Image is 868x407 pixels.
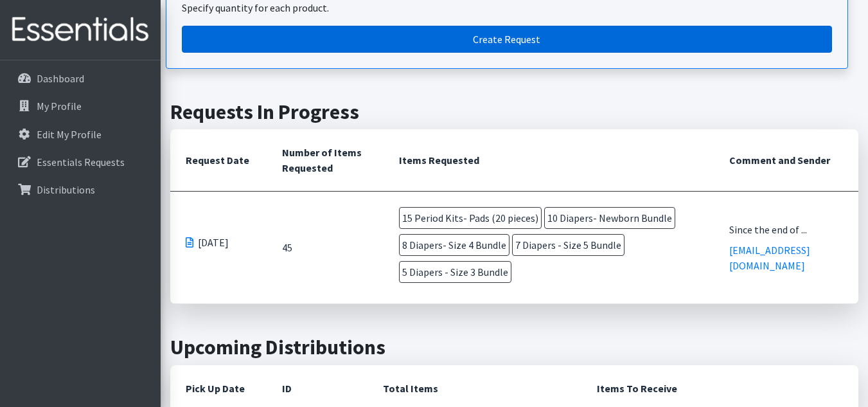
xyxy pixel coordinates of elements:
[37,156,125,168] p: Essentials Requests
[384,129,713,192] th: Items Requested
[37,183,95,196] p: Distributions
[512,234,624,256] span: 7 Diapers - Size 5 Bundle
[5,149,155,175] a: Essentials Requests
[37,100,82,113] p: My Profile
[198,235,229,250] span: [DATE]
[5,93,155,119] a: My Profile
[399,234,509,256] span: 8 Diapers- Size 4 Bundle
[729,244,810,272] a: [EMAIL_ADDRESS][DOMAIN_NAME]
[37,72,84,85] p: Dashboard
[5,177,155,203] a: Distributions
[182,26,832,53] a: Create a request by quantity
[714,129,858,192] th: Comment and Sender
[729,222,843,237] div: Since the end of ...
[5,66,155,91] a: Dashboard
[267,192,384,304] td: 45
[267,129,384,192] th: Number of Items Requested
[399,261,511,283] span: 5 Diapers - Size 3 Bundle
[170,100,858,124] h2: Requests In Progress
[170,335,858,359] h2: Upcoming Distributions
[5,122,155,147] a: Edit My Profile
[399,207,542,229] span: 15 Period Kits- Pads (20 pieces)
[544,207,675,229] span: 10 Diapers- Newborn Bundle
[170,129,267,192] th: Request Date
[5,8,155,51] img: HumanEssentials
[37,128,102,141] p: Edit My Profile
